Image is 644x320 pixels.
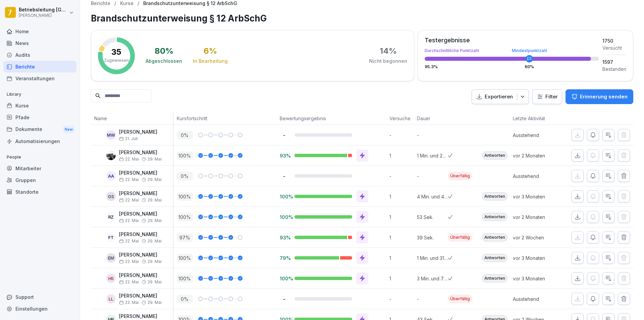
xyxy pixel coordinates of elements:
[417,214,448,221] p: 53 Sek.
[3,163,76,174] div: Mitarbeiter
[369,58,407,64] div: Nicht begonnen
[513,193,561,200] p: vor 3 Monaten
[148,218,162,223] span: 29. Mai
[3,49,76,61] a: Audits
[3,89,76,100] p: Library
[3,186,76,198] div: Standorte
[119,280,139,284] span: 22. Mai
[389,193,414,200] p: 1
[3,111,76,123] a: Pfade
[177,131,193,139] p: 0 %
[106,253,116,263] div: EM
[389,295,414,303] p: -
[513,295,561,303] p: Ausstehend
[111,48,121,56] p: 35
[602,58,626,65] div: 1597
[417,295,448,303] p: -
[119,177,139,182] span: 22. Mai
[425,37,599,43] div: Testergebnisse
[148,177,162,182] span: 29. Mai
[177,115,273,122] p: Kursfortschritt
[119,300,139,305] span: 22. Mai
[119,314,162,319] p: [PERSON_NAME]
[3,152,76,163] p: People
[148,300,162,305] span: 29. Mai
[177,172,193,180] p: 0 %
[91,1,110,6] p: Berichte
[513,255,561,262] p: vor 3 Monaten
[120,1,133,6] p: Kurse
[119,150,162,155] p: [PERSON_NAME]
[280,255,289,261] p: 79%
[119,259,139,264] span: 22. Mai
[3,61,76,73] a: Berichte
[119,232,162,237] p: [PERSON_NAME]
[537,93,558,100] div: Filter
[482,254,507,262] div: Antworten
[177,233,193,242] p: 97 %
[119,129,157,135] p: [PERSON_NAME]
[143,1,237,6] p: Brandschutzunterweisung § 12 ArbSchG
[106,130,116,140] div: MW
[119,136,138,141] span: 21. Juli
[485,93,513,101] p: Exportieren
[3,303,76,315] div: Einstellungen
[3,123,76,136] a: DokumenteNew
[482,233,507,241] div: Antworten
[580,93,628,100] p: Erinnerung senden
[119,211,162,217] p: [PERSON_NAME]
[448,172,472,180] div: Überfällig
[119,273,162,278] p: [PERSON_NAME]
[119,170,162,176] p: [PERSON_NAME]
[602,44,626,51] div: Versucht
[389,214,414,221] p: 1
[148,198,162,202] span: 29. Mai
[204,47,217,55] div: 6 %
[3,174,76,186] a: Gruppen
[425,49,599,53] div: Durchschnittliche Punktzahl
[3,73,76,84] a: Veranstaltungen
[417,152,448,159] p: 1 Min. und 20 Sek.
[280,132,289,138] p: -
[3,135,76,147] a: Automatisierungen
[119,157,139,162] span: 22. Mai
[146,58,182,64] div: Abgeschlossen
[148,239,162,243] span: 29. Mai
[380,47,397,55] div: 14 %
[119,198,139,202] span: 22. Mai
[280,214,289,220] p: 100%
[177,192,193,201] p: 100 %
[425,65,599,69] div: 95.3 %
[63,126,74,133] div: New
[177,274,193,283] p: 100 %
[389,132,414,139] p: -
[177,213,193,221] p: 100 %
[482,192,507,200] div: Antworten
[106,151,116,160] img: b9i8fk8cfvhc005rnjoc163i.png
[417,275,448,282] p: 3 Min. und 7 Sek.
[472,89,529,104] button: Exportieren
[193,58,228,64] div: In Bearbeitung
[280,173,289,179] p: -
[389,115,410,122] p: Versuche
[417,132,448,139] p: -
[119,293,162,299] p: [PERSON_NAME]
[3,26,76,37] div: Home
[525,65,534,69] div: 60 %
[3,37,76,49] a: News
[94,115,170,122] p: Name
[106,212,116,222] div: RZ
[417,234,448,241] p: 39 Sek.
[513,132,561,139] p: Ausstehend
[417,115,444,122] p: Dauer
[19,7,68,13] p: Betriebsleitung [GEOGRAPHIC_DATA]
[106,294,116,304] div: LL
[177,254,193,262] p: 100 %
[3,291,76,303] div: Support
[389,234,414,241] p: 1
